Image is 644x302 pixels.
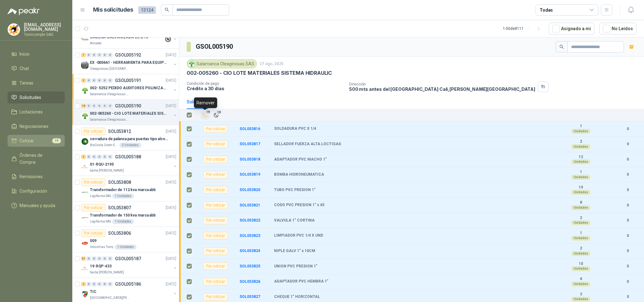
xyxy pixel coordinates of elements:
div: 0 [86,256,91,261]
span: search [559,45,564,49]
p: [DATE] [166,205,176,211]
a: Inicio [8,48,65,60]
p: Salamanca Oleaginosas SAS [90,117,129,122]
h3: GSOL005190 [196,42,234,52]
img: Company Logo [8,24,20,36]
span: 18 [205,109,211,114]
b: 12 [559,155,603,160]
div: Por cotizar [203,156,228,163]
b: 0 [619,141,636,147]
a: Configuración [8,185,65,197]
img: Company Logo [81,214,89,222]
div: 0 [102,256,107,261]
div: Por cotizar [203,140,228,148]
p: Almatec [90,41,102,46]
p: GSOL005187 [115,256,141,261]
div: Unidades [571,297,591,302]
a: SOL053826 [239,279,260,284]
span: 18 [216,110,222,115]
button: Asignado a mi [549,23,594,35]
b: 3 [559,292,603,297]
b: SOL053821 [239,203,260,207]
div: 0 [92,104,96,108]
span: 19 [52,138,61,143]
b: SOL053818 [239,157,260,162]
b: SOL053820 [239,188,260,192]
b: 0 [619,279,636,285]
div: Por cotizar [203,278,228,285]
b: 0 [619,156,636,162]
p: [DATE] [166,256,176,262]
div: Por cotizar [203,217,228,224]
div: Unidades [571,236,591,241]
div: 0 [92,282,96,286]
a: SOL053822 [239,218,260,222]
div: 0 [108,155,113,159]
div: Unidades [571,205,591,210]
img: Company Logo [81,189,89,196]
b: SOL053824 [239,249,260,253]
button: No Leídos [599,23,636,35]
div: 0 [108,282,113,286]
div: Por cotizar [203,125,228,133]
span: Órdenes de Compra [19,152,59,166]
div: Unidades [571,159,591,164]
div: 0 [108,104,113,108]
a: 2 0 0 0 0 0 GSOL005186[DATE] Company LogoTIC[GEOGRAPHIC_DATA][PERSON_NAME] [81,280,178,300]
b: 8 [559,200,603,205]
div: 1 Unidades [115,244,136,250]
a: Licitaciones [8,106,65,118]
div: Todas [540,7,553,14]
div: 0 [108,256,113,261]
b: 0 [619,172,636,178]
b: 0 [619,294,636,300]
div: 0 [97,282,102,286]
p: [DATE] [166,78,176,84]
a: SOL053823 [239,233,260,238]
img: Company Logo [81,87,89,94]
p: GSOL005186 [115,282,141,286]
p: [DATE] [166,52,176,58]
div: 0 [102,78,107,83]
b: VALVULA 1" CORTINA [274,218,315,223]
div: 51 [81,256,86,261]
a: SOL053825 [239,264,260,268]
b: LIMPIADOR PVC 1/4 X UND [274,233,323,238]
p: 002- 5252 PEDIDO AUDITORES POLINIZACIÓN [90,85,168,91]
p: [DATE] [166,129,176,135]
div: 0 [92,78,96,83]
p: Tornicomple SAS [24,33,65,36]
b: 0 [619,233,636,239]
b: SELLADOR FUERZA ALTA LOCTIGAS [274,142,341,147]
div: Por cotizar [81,229,106,237]
div: 1 Unidades [112,194,134,199]
p: TIC [90,289,96,295]
b: BOMBA HIDRONEUMATICA [274,172,324,177]
span: Cotizar [19,137,34,144]
div: Unidades [571,175,591,180]
span: search [165,8,169,12]
p: Crédito a 30 días [187,86,344,91]
div: 0 [102,155,107,159]
img: Company Logo [81,265,89,272]
div: 5 Unidades [119,143,141,148]
img: Company Logo [188,60,195,67]
a: Remisiones [8,171,65,183]
h1: Mis solicitudes [93,5,133,14]
b: 2 [559,246,603,251]
img: Company Logo [81,138,89,145]
img: Company Logo [81,36,89,43]
div: Unidades [571,129,591,134]
div: Por cotizar [203,262,228,270]
div: 0 [92,53,96,57]
p: 01-RQU-2195 [90,162,114,167]
div: 0 [97,104,102,108]
b: CODO PVC PRESION 1" x 45 [274,203,324,208]
p: 19-RQP-433 [90,263,112,269]
b: SOL053817 [239,142,260,146]
b: 2 [559,139,603,144]
p: Logifarma SAS [90,219,111,224]
b: 1 [559,124,603,129]
div: 0 [86,53,91,57]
